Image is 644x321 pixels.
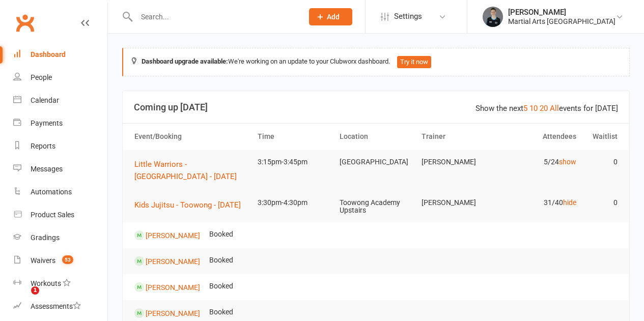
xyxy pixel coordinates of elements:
[335,191,417,223] td: Toowong Academy Upstairs
[327,13,340,21] span: Add
[134,160,237,181] span: Little Warriors - [GEOGRAPHIC_DATA] - [DATE]
[13,295,107,318] a: Assessments
[31,279,61,287] div: Workouts
[581,191,622,215] td: 0
[499,191,581,215] td: 31/40
[134,158,248,183] button: Little Warriors - [GEOGRAPHIC_DATA] - [DATE]
[146,309,200,317] a: [PERSON_NAME]
[508,8,615,17] div: [PERSON_NAME]
[31,142,55,150] div: Reports
[12,10,38,36] a: Clubworx
[499,150,581,174] td: 5/24
[13,158,107,181] a: Messages
[559,158,576,166] a: show
[13,43,107,66] a: Dashboard
[394,5,422,28] span: Settings
[529,104,538,113] a: 10
[205,274,238,298] td: Booked
[499,124,581,150] th: Attendees
[253,150,335,174] td: 3:15pm-3:45pm
[13,112,107,135] a: Payments
[523,104,527,113] a: 5
[13,66,107,89] a: People
[417,191,499,215] td: [PERSON_NAME]
[13,181,107,203] a: Automations
[31,96,59,104] div: Calendar
[134,102,618,112] h3: Coming up [DATE]
[417,124,499,150] th: Trainer
[10,286,35,311] iframe: Intercom live chat
[62,255,73,264] span: 53
[205,222,238,246] td: Booked
[31,165,63,173] div: Messages
[31,256,55,265] div: Waivers
[31,211,74,219] div: Product Sales
[205,248,238,272] td: Booked
[550,104,559,113] a: All
[146,231,200,239] a: [PERSON_NAME]
[31,234,60,242] div: Gradings
[13,89,107,112] a: Calendar
[483,7,503,27] img: thumb_image1596234959.png
[417,150,499,174] td: [PERSON_NAME]
[31,73,52,81] div: People
[122,48,630,76] div: We're working on an update to your Clubworx dashboard.
[581,150,622,174] td: 0
[335,150,417,174] td: [GEOGRAPHIC_DATA]
[142,57,228,65] strong: Dashboard upgrade available:
[253,191,335,215] td: 3:30pm-4:30pm
[31,50,66,59] div: Dashboard
[13,135,107,158] a: Reports
[146,283,200,291] a: [PERSON_NAME]
[13,272,107,295] a: Workouts
[31,302,81,310] div: Assessments
[133,10,296,24] input: Search...
[31,119,63,127] div: Payments
[335,124,417,150] th: Location
[31,188,72,196] div: Automations
[13,203,107,226] a: Product Sales
[134,199,248,211] button: Kids Jujitsu - Toowong - [DATE]
[253,124,335,150] th: Time
[31,286,39,295] span: 1
[508,17,615,26] div: Martial Arts [GEOGRAPHIC_DATA]
[309,8,352,25] button: Add
[134,200,241,210] span: Kids Jujitsu - Toowong - [DATE]
[475,102,618,114] div: Show the next events for [DATE]
[581,124,622,150] th: Waitlist
[130,124,253,150] th: Event/Booking
[13,226,107,249] a: Gradings
[540,104,548,113] a: 20
[397,56,431,68] button: Try it now
[146,257,200,265] a: [PERSON_NAME]
[13,249,107,272] a: Waivers 53
[563,198,576,207] a: hide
